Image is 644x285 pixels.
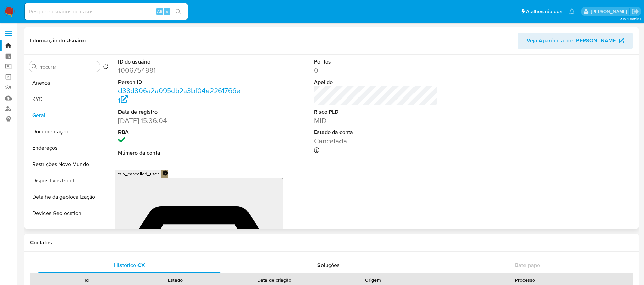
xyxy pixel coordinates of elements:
button: Endereços [26,140,111,156]
button: Retornar ao pedido padrão [103,64,108,71]
h1: Informação do Usuário [30,37,86,44]
button: Lista Interna [26,221,111,238]
a: Sair [632,8,639,15]
div: Estado [136,277,215,283]
button: Geral [26,107,111,124]
dt: RBA [118,129,242,136]
dd: MID [314,116,438,125]
dd: 0 [314,66,438,75]
button: mlb_cancelled_user [117,173,163,176]
dt: Pontos [314,58,438,66]
input: Procurar [38,64,97,70]
button: Procurar [32,64,37,69]
span: Atalhos rápidos [526,8,562,15]
div: Origem [333,277,413,283]
span: Alt [157,8,162,15]
dt: Número da conta [118,149,242,157]
a: Notificações [569,8,575,14]
span: s [166,8,168,15]
span: Histórico CX [114,261,145,269]
button: Restrições Novo Mundo [26,156,111,173]
span: Bate-papo [515,261,540,269]
dd: Cancelada [314,136,438,146]
button: search-icon [171,7,185,16]
button: Detalhe da geolocalização [26,189,111,205]
button: Devices Geolocation [26,205,111,221]
button: Dispositivos Point [26,173,111,189]
dd: 1006754981 [118,66,242,75]
div: Data de criação [225,277,324,283]
dt: Estado da conta [314,129,438,136]
dt: Apelido [314,78,438,86]
span: Soluções [317,261,340,269]
div: Id [47,277,126,283]
div: Processo [422,277,628,283]
dd: - [118,157,242,166]
p: weverton.gomes@mercadopago.com.br [591,8,629,15]
button: Anexos [26,75,111,91]
button: Veja Aparência por [PERSON_NAME] [518,33,633,49]
button: Documentação [26,124,111,140]
a: d38d806a2a095db2a3bf04e2261766e1 [118,86,240,105]
dt: Person ID [118,78,242,86]
dd: [DATE] 15:36:04 [118,116,242,125]
button: KYC [26,91,111,107]
span: Veja Aparência por [PERSON_NAME] [527,33,617,49]
dt: Data de registro [118,108,242,116]
dt: ID do usuário [118,58,242,66]
dt: Risco PLD [314,108,438,116]
h1: Contatos [30,239,633,246]
input: Pesquise usuários ou casos... [25,7,188,16]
